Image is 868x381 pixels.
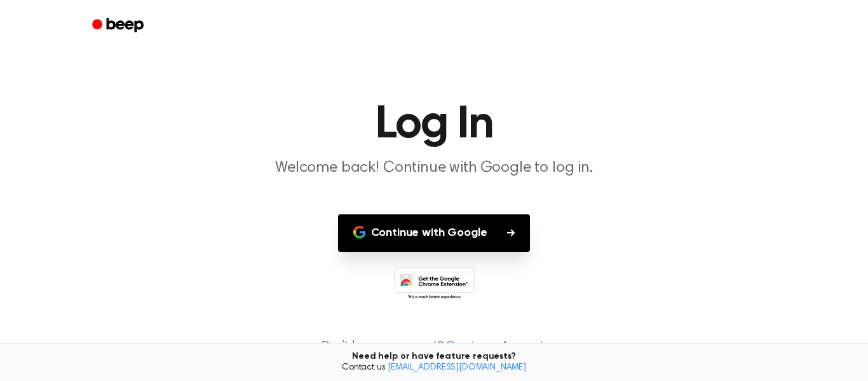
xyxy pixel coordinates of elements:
[446,338,544,355] a: Create an Account
[338,214,531,252] button: Continue with Google
[8,363,860,374] span: Contact us
[15,338,853,355] p: Don’t have an account?
[388,363,526,372] a: [EMAIL_ADDRESS][DOMAIN_NAME]
[190,158,678,179] p: Welcome back! Continue with Google to log in.
[83,13,155,38] a: Beep
[109,102,759,148] h1: Log In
